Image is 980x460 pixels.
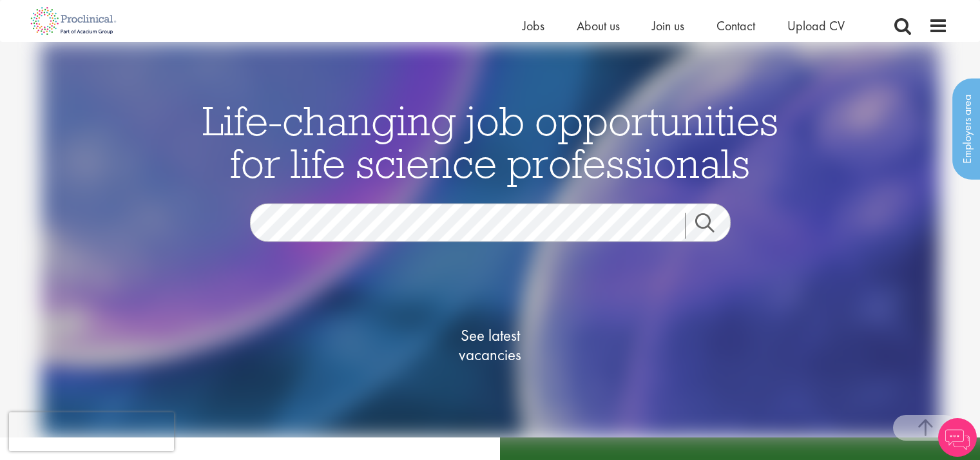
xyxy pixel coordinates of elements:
[716,17,755,34] a: Contact
[202,94,778,188] span: Life-changing job opportunities for life science professionals
[685,213,740,238] a: Job search submit button
[652,17,684,34] a: Join us
[426,274,555,416] a: See latestvacancies
[41,42,939,437] img: candidate home
[426,325,555,364] span: See latest vacancies
[787,17,845,34] a: Upload CV
[577,17,620,34] a: About us
[523,17,544,34] a: Jobs
[9,412,174,451] iframe: reCAPTCHA
[938,418,977,457] img: Chatbot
